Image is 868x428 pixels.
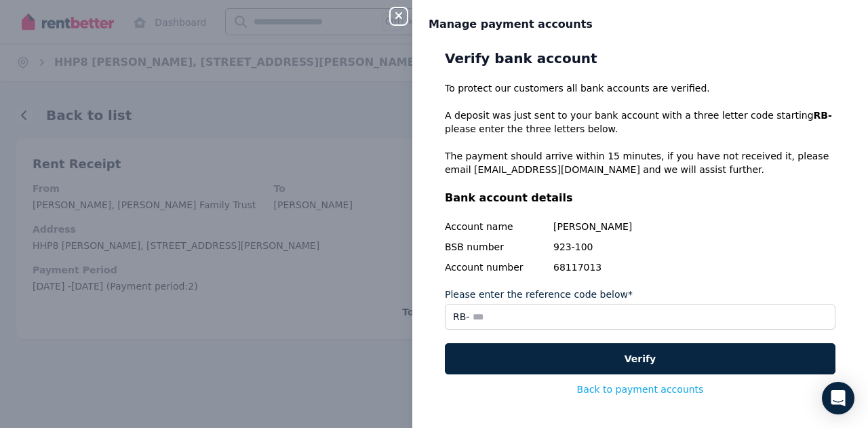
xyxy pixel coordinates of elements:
label: Please enter the reference code below* [445,288,633,301]
p: To protect our customers all bank accounts are verified. [445,81,835,95]
p: The payment should arrive within 15 minutes, if you have not received it, please email and we wil... [445,149,835,176]
span: 68117013 [553,260,835,274]
p: Bank account details [445,190,835,206]
a: [EMAIL_ADDRESS][DOMAIN_NAME] [474,164,640,175]
button: Verify [445,343,835,374]
span: Manage payment accounts [429,16,593,33]
strong: RB- [814,110,832,121]
span: [PERSON_NAME] [553,220,835,233]
h2: Verify bank account [445,49,835,68]
div: BSB number [445,240,547,254]
div: Account name [445,220,547,233]
div: Account number [445,260,547,274]
button: Back to payment accounts [577,383,704,396]
span: 923-100 [553,240,835,254]
div: Open Intercom Messenger [822,382,854,414]
p: A deposit was just sent to your bank account with a three letter code starting please enter the t... [445,109,835,136]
